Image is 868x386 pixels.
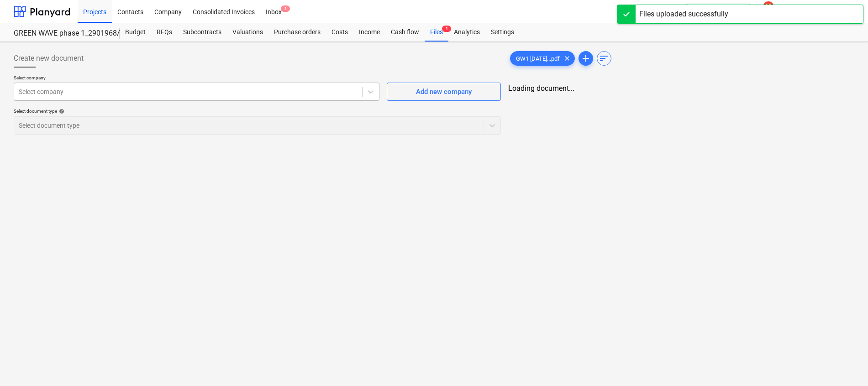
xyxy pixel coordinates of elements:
[268,23,326,42] a: Purchase orders
[508,84,854,93] div: Loading document...
[510,51,575,66] div: GW1 [DATE]...pdf
[14,108,501,114] div: Select document type
[562,53,573,64] span: clear
[510,55,565,62] span: GW1 [DATE]...pdf
[120,23,151,42] a: Budget
[387,83,501,101] button: Add new company
[425,23,448,42] div: Files
[425,23,448,42] a: Files1
[14,75,379,83] p: Select company
[580,53,591,64] span: add
[639,9,728,20] div: Files uploaded successfully
[485,23,520,42] a: Settings
[416,86,472,98] div: Add new company
[178,23,227,42] a: Subcontracts
[822,342,868,386] iframe: Chat Widget
[385,23,425,42] a: Cash flow
[281,5,290,12] span: 1
[442,26,451,32] span: 1
[448,23,485,42] a: Analytics
[57,109,64,114] span: help
[227,23,268,42] a: Valuations
[14,29,109,38] div: GREEN WAVE phase 1_2901968/2901969/2901972
[151,23,178,42] a: RFQs
[599,53,610,64] span: sort
[326,23,353,42] a: Costs
[14,53,84,64] span: Create new document
[353,23,385,42] a: Income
